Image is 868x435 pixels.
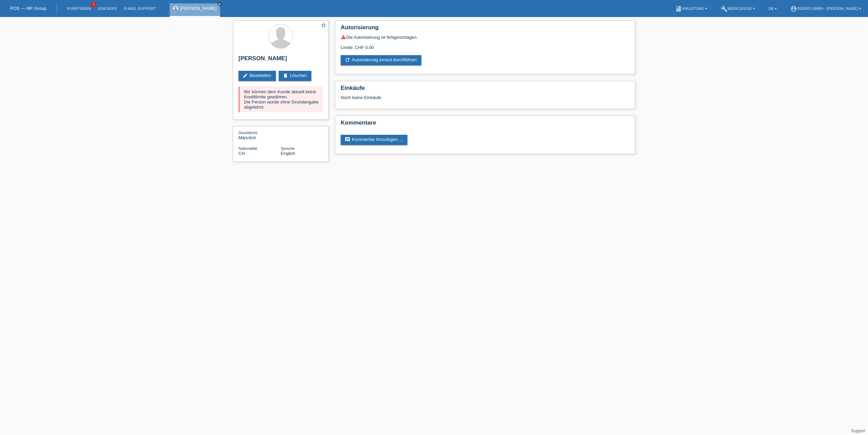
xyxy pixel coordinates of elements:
i: delete [283,73,288,78]
a: account_circleRedro GmbH - [PERSON_NAME] ▾ [787,6,865,11]
a: E-Mail Support [121,6,159,11]
div: Die Autorisierung ist fehlgeschlagen. [341,34,630,40]
a: editBearbeiten [238,71,276,81]
div: Limite: CHF 0.00 [341,40,630,50]
a: close [217,2,222,6]
div: Noch keine Einkäufe [341,95,630,105]
a: DE ▾ [765,6,780,11]
i: account_circle [790,5,797,12]
a: Kund*innen [64,6,94,11]
i: refresh [345,57,350,63]
i: book [675,5,682,12]
a: Einkäufe [94,6,120,11]
a: POS — MF Group [10,6,46,11]
i: comment [345,137,350,142]
a: deleteLöschen [279,71,311,81]
a: star_border [321,22,327,29]
a: Support [851,429,865,433]
a: refreshAutorisierung erneut durchführen [341,55,421,65]
span: Geschlecht [238,131,257,135]
a: bookAnleitung ▾ [672,6,710,11]
span: Schweiz [238,151,245,156]
i: edit [243,73,248,78]
div: Männlich [238,130,281,140]
i: star_border [321,22,327,28]
span: English [281,151,295,156]
h2: Kommentare [341,119,630,130]
div: Wir können dem Kunde aktuell keine Kreditlimite gewähren. Die Person wurde ohne Grundangabe abgel... [238,86,323,112]
a: buildWerkzeuge ▾ [717,6,759,11]
i: warning [341,34,346,40]
span: Sprache [281,146,295,150]
i: close [218,2,221,6]
h2: Autorisierung [341,24,630,34]
span: Nationalität [238,146,257,150]
a: commentKommentar hinzufügen ... [341,135,407,145]
a: [PERSON_NAME] [180,6,217,11]
h2: [PERSON_NAME] [238,55,323,65]
span: 1 [91,2,96,7]
i: build [721,5,728,12]
h2: Einkäufe [341,85,630,95]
